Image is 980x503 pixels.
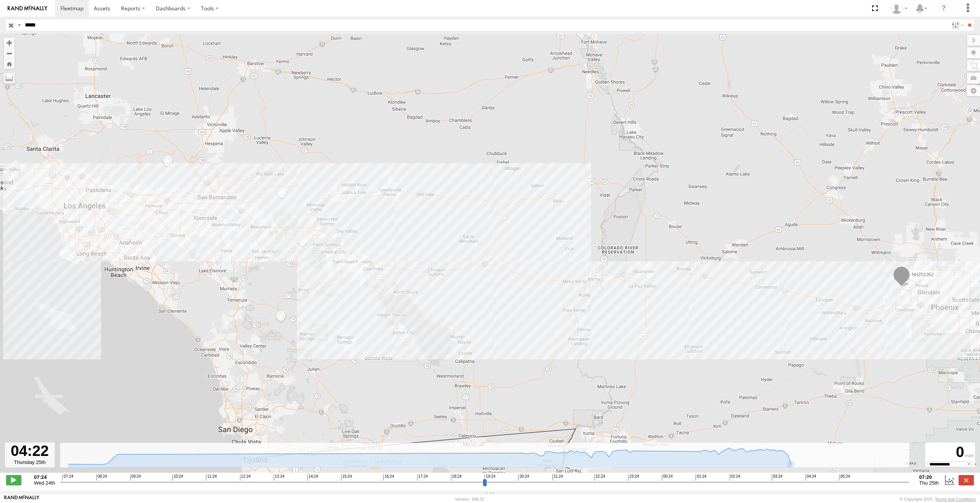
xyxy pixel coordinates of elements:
span: 10:24 [172,474,183,480]
span: 19:24 [485,474,495,480]
span: 16:24 [383,474,394,480]
span: NHZ01352 [911,272,934,277]
div: 0 [926,444,974,461]
label: Measure [4,73,15,84]
label: Search Query [16,20,22,31]
span: 01:24 [696,474,706,480]
span: 18:24 [451,474,462,480]
span: Thu 25th Sep 2025 [919,480,939,486]
span: 13:24 [274,474,284,480]
span: 11:24 [206,474,217,480]
span: 05:24 [839,474,850,480]
div: Version: 308.01 [455,497,484,501]
span: 15:24 [341,474,352,480]
span: 22:24 [595,474,605,480]
label: Search Filter Options [949,20,965,31]
span: 20:24 [518,474,529,480]
strong: 07:20 [919,474,939,480]
span: 02:24 [730,474,740,480]
button: Zoom in [4,38,15,48]
label: Play/Stop [6,475,21,485]
strong: 07:24 [34,474,55,480]
i: ? [938,2,950,15]
span: 07:24 [62,474,73,480]
span: 00:24 [662,474,673,480]
span: 12:24 [240,474,251,480]
a: Visit our Website [4,495,39,503]
span: 21:24 [552,474,563,480]
span: 17:24 [417,474,428,480]
span: 14:24 [307,474,318,480]
span: 04:24 [805,474,816,480]
button: Zoom Home [4,59,15,69]
span: 03:24 [772,474,782,480]
span: Wed 24th Sep 2025 [34,480,55,486]
a: Terms and Conditions [935,497,976,501]
img: rand-logo.svg [8,6,47,11]
span: 08:24 [96,474,107,480]
div: © Copyright 2025 - [900,497,976,501]
button: Zoom out [4,48,15,59]
span: 09:24 [130,474,141,480]
div: Zulema McIntosch [888,3,910,14]
label: Close [959,475,974,485]
span: 23:24 [628,474,639,480]
label: Map Settings [967,85,980,96]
